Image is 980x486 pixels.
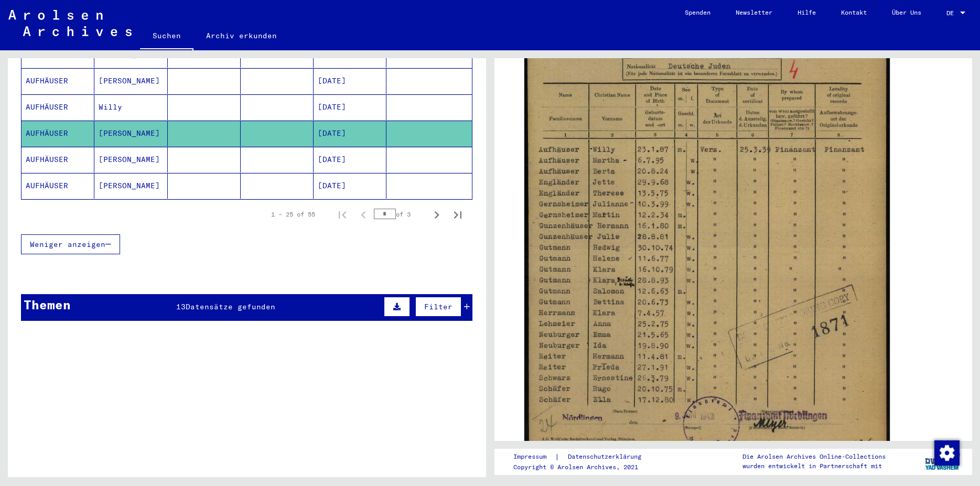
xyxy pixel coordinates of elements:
span: DE [946,9,958,17]
mat-cell: Willy [94,94,167,120]
span: 13 [176,302,186,311]
mat-cell: [PERSON_NAME] [94,173,167,199]
div: of 3 [374,209,426,219]
span: Filter [424,302,453,311]
button: Previous page [353,204,374,225]
mat-cell: AUFHÄUSER [21,68,94,94]
mat-cell: [PERSON_NAME] [94,68,167,94]
mat-cell: [PERSON_NAME] [94,121,167,146]
mat-cell: [DATE] [314,173,386,199]
div: Themen [24,295,71,314]
img: Arolsen_neg.svg [8,10,132,36]
p: Copyright © Arolsen Archives, 2021 [513,462,654,472]
mat-cell: AUFHÄUSER [21,173,94,199]
img: yv_logo.png [923,448,962,474]
p: wurden entwickelt in Partnerschaft mit [742,461,886,471]
a: Impressum [513,451,555,462]
mat-cell: [PERSON_NAME] [94,147,167,172]
mat-cell: [DATE] [314,94,386,120]
a: Suchen [140,23,193,50]
span: Datensätze gefunden [186,302,275,311]
mat-cell: AUFHÄUSER [21,94,94,120]
mat-cell: [DATE] [314,68,386,94]
mat-cell: AUFHÄUSER [21,121,94,146]
div: | [513,451,654,462]
mat-cell: AUFHÄUSER [21,147,94,172]
mat-cell: [DATE] [314,121,386,146]
img: Zustimmung ändern [934,440,960,466]
a: Datenschutzerklärung [559,451,654,462]
p: Die Arolsen Archives Online-Collections [742,452,886,461]
button: Weniger anzeigen [21,234,120,254]
span: Weniger anzeigen [30,240,105,249]
button: Filter [415,297,461,317]
button: Last page [447,204,468,225]
a: Archiv erkunden [193,23,289,48]
div: 1 – 25 of 55 [271,210,315,219]
button: First page [332,204,353,225]
button: Next page [426,204,447,225]
mat-cell: [DATE] [314,147,386,172]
